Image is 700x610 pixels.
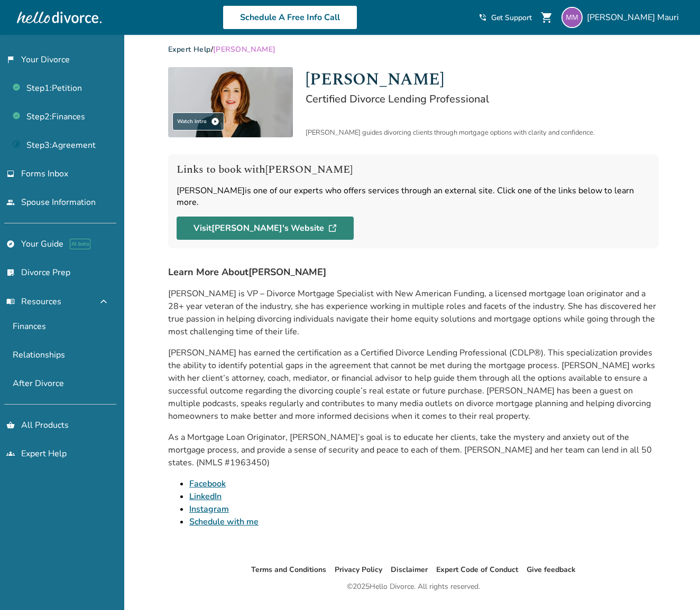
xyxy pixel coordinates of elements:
span: AI beta [70,239,90,249]
div: / [168,44,659,54]
span: Resources [6,296,61,307]
a: LinkedIn [189,491,222,502]
span: phone_in_talk [478,13,487,22]
span: inbox [6,170,15,178]
span: expand_less [97,295,110,308]
span: menu_book [6,297,15,306]
a: Schedule with me [189,516,259,528]
li: Give feedback [527,564,576,576]
span: [PERSON_NAME] [213,44,275,54]
h4: Learn More About [PERSON_NAME] [168,265,659,279]
a: phone_in_talkGet Support [478,13,532,23]
span: [PERSON_NAME] Mauri [587,12,683,23]
div: © 2025 Hello Divorce. All rights reserved. [347,580,480,593]
div: [PERSON_NAME] guides divorcing clients through mortgage options with clarity and confidence. [306,128,659,137]
span: explore [6,240,15,248]
a: Privacy Policy [335,565,382,575]
span: play_circle [211,117,219,126]
h1: [PERSON_NAME] [306,67,659,92]
span: groups [6,449,15,458]
span: list_alt_check [6,268,15,277]
p: [PERSON_NAME] has earned the certification as a Certified Divorce Lending Professional (CDLP®). T... [168,346,659,423]
span: Get Support [491,13,532,23]
span: shopping_cart [540,11,553,24]
a: Facebook [189,478,226,490]
img: Tami Wollensak [168,67,293,137]
p: [PERSON_NAME] is VP – Divorce Mortgage Specialist with New American Funding, a licensed mortgage ... [168,287,659,338]
a: Terms and Conditions [251,565,326,575]
li: Disclaimer [391,564,428,576]
span: flag_2 [6,55,15,64]
p: As a Mortgage Loan Originator, [PERSON_NAME]’s goal is to educate her clients, take the mystery a... [168,431,659,469]
span: shopping_basket [6,421,15,429]
img: michelle.dowd@outlook.com [561,7,583,28]
div: Watch Intro [172,112,224,130]
a: Expert Help [168,44,211,54]
a: Instagram [189,503,229,515]
a: Schedule A Free Info Call [223,5,357,30]
a: Visit[PERSON_NAME]'s Website [177,217,354,240]
iframe: Chat Widget [647,559,700,610]
span: people [6,198,15,207]
div: [PERSON_NAME] is one of our experts who offers services through an external site. Click one of th... [177,185,650,208]
h2: Certified Divorce Lending Professional [306,92,659,106]
span: Forms Inbox [21,168,68,180]
a: Expert Code of Conduct [436,565,518,575]
h4: Links to book with [PERSON_NAME] [177,163,650,176]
